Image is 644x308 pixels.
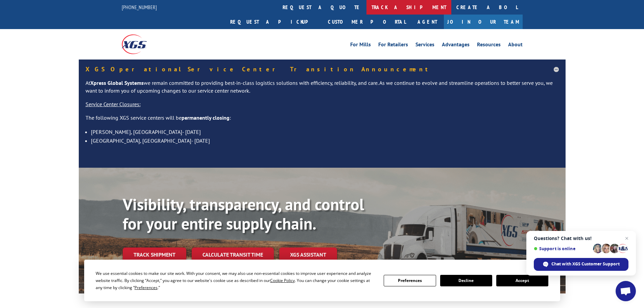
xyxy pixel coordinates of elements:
a: Services [415,42,434,49]
button: Preferences [384,275,436,286]
span: Cookie Policy [270,278,295,283]
span: Chat with XGS Customer Support [534,258,628,271]
li: [PERSON_NAME], [GEOGRAPHIC_DATA]- [DATE] [91,127,559,136]
b: Visibility, transparency, and control for your entire supply chain. [123,194,364,234]
div: Cookie Consent Prompt [84,260,560,301]
a: Join Our Team [444,15,523,29]
a: For Mills [350,42,371,49]
a: Track shipment [123,247,186,262]
a: XGS ASSISTANT [279,247,337,262]
p: The following XGS service centers will be : [86,114,559,127]
a: Agent [411,15,444,29]
span: Preferences [135,285,158,290]
u: Service Center Closures: [86,101,141,108]
div: We use essential cookies to make our site work. With your consent, we may also use non-essential ... [96,270,376,291]
a: About [508,42,523,49]
a: Resources [477,42,501,49]
strong: permanently closing [182,114,230,121]
strong: Xpress Global Systems [90,79,144,86]
a: Customer Portal [323,15,411,29]
li: [GEOGRAPHIC_DATA], [GEOGRAPHIC_DATA]- [DATE] [91,136,559,145]
a: [PHONE_NUMBER] [122,4,157,10]
h5: XGS Operational Service Center Transition Announcement [86,66,559,72]
a: For Retailers [378,42,408,49]
a: Advantages [442,42,470,49]
span: Chat with XGS Customer Support [551,261,620,267]
a: Calculate transit time [192,247,274,262]
span: Questions? Chat with us! [534,236,628,241]
button: Accept [496,275,548,286]
a: Open chat [616,281,636,301]
button: Decline [440,275,492,286]
a: Request a pickup [225,15,323,29]
p: At we remain committed to providing best-in-class logistics solutions with efficiency, reliabilit... [86,79,559,101]
span: Support is online [534,246,591,251]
